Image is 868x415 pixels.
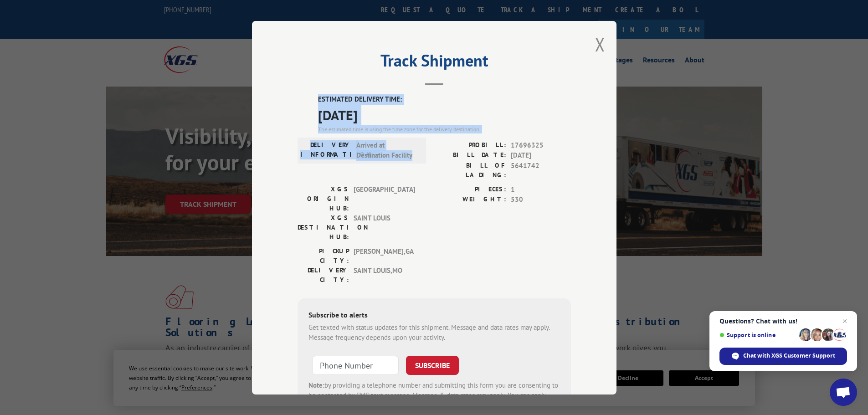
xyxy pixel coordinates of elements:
label: XGS ORIGIN HUB: [298,184,349,213]
label: ESTIMATED DELIVERY TIME: [318,94,571,105]
span: 17696325 [511,140,571,150]
div: Get texted with status updates for this shipment. Message and data rates may apply. Message frequ... [308,322,560,343]
span: SAINT LOUIS [354,213,415,241]
div: The estimated time is using the time zone for the delivery destination. [318,125,571,133]
span: Close chat [839,316,850,327]
label: DELIVERY CITY: [298,265,349,284]
label: PICKUP CITY: [298,246,349,265]
span: [DATE] [511,150,571,161]
div: by providing a telephone number and submitting this form you are consenting to be contacted by SM... [308,380,560,411]
label: BILL OF LADING: [434,160,506,179]
span: [PERSON_NAME] , GA [354,246,415,265]
span: [DATE] [318,104,571,125]
label: XGS DESTINATION HUB: [298,213,349,241]
button: SUBSCRIBE [406,355,459,374]
div: Open chat [830,379,857,406]
span: [GEOGRAPHIC_DATA] [354,184,415,213]
label: PIECES: [434,184,506,195]
label: PROBILL: [434,140,506,150]
input: Phone Number [312,355,399,374]
span: 530 [511,195,571,205]
button: Close modal [595,32,605,56]
span: Questions? Chat with us! [719,318,847,325]
div: Subscribe to alerts [308,309,560,322]
span: Chat with XGS Customer Support [743,352,835,360]
div: Chat with XGS Customer Support [719,348,847,365]
strong: Note: [308,380,324,389]
span: 5641742 [511,160,571,179]
label: BILL DATE: [434,150,506,161]
span: Arrived at Destination Facility [356,140,418,160]
span: SAINT LOUIS , MO [354,265,415,284]
h2: Track Shipment [298,54,571,72]
label: WEIGHT: [434,195,506,205]
span: 1 [511,184,571,195]
span: Support is online [719,332,796,338]
label: DELIVERY INFORMATION: [300,140,352,160]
